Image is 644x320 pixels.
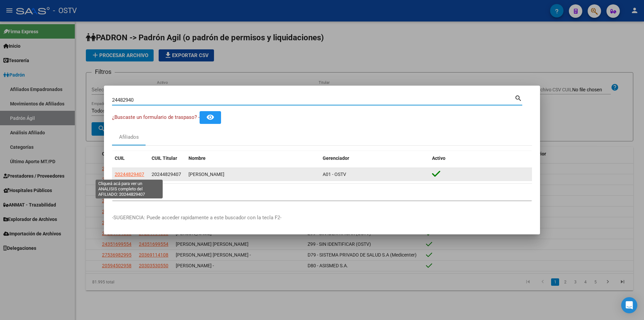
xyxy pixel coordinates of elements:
span: 20244829407 [115,172,144,177]
span: Activo [432,155,445,161]
p: -SUGERENCIA: Puede acceder rapidamente a este buscador con la tecla F2- [112,214,532,222]
span: Gerenciador [323,155,349,161]
datatable-header-cell: Activo [429,151,532,166]
datatable-header-cell: CUIL Titular [149,151,186,166]
span: ¿Buscaste un formulario de traspaso? - [112,114,200,120]
datatable-header-cell: Nombre [186,151,320,166]
div: 1 total [112,184,532,200]
span: CUIL [115,155,125,161]
mat-icon: remove_red_eye [206,113,214,121]
div: Afiliados [119,133,139,141]
datatable-header-cell: Gerenciador [320,151,429,166]
span: 20244829407 [152,172,181,177]
span: Nombre [189,155,206,161]
datatable-header-cell: CUIL [112,151,149,166]
div: [PERSON_NAME] [189,171,317,178]
mat-icon: search [515,94,522,102]
div: Open Intercom Messenger [621,297,637,313]
span: CUIL Titular [152,155,177,161]
span: A01 - OSTV [323,172,346,177]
